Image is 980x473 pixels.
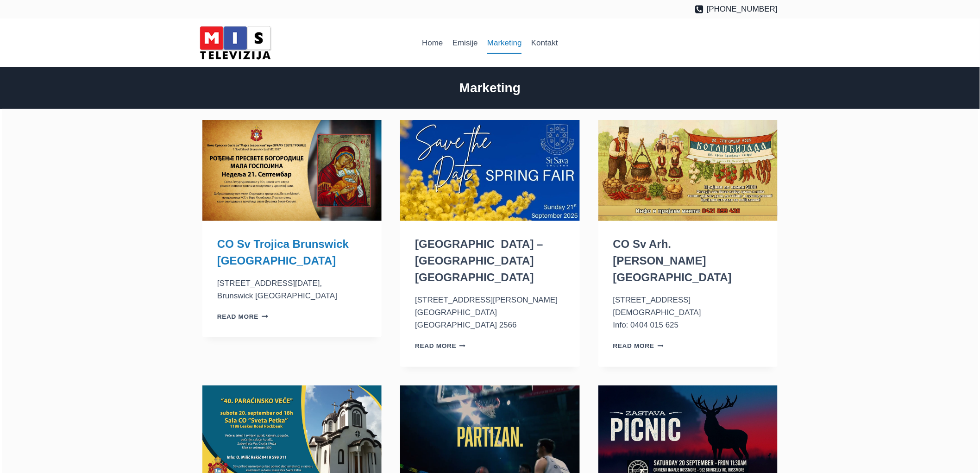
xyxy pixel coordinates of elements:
img: CO Sv Arh. Stefan Keysborough VIC [598,120,778,221]
p: [STREET_ADDRESS][DEMOGRAPHIC_DATA] Info: 0404 015 625 [613,294,763,332]
a: Read More [217,313,268,320]
a: Emisije [448,32,483,54]
img: MIS Television [196,23,275,63]
nav: Primary [417,32,563,54]
h2: Marketing [202,78,778,98]
p: [STREET_ADDRESS][PERSON_NAME] [GEOGRAPHIC_DATA] [GEOGRAPHIC_DATA] 2566 [415,294,565,332]
a: Home [417,32,448,54]
a: CO Sv Trojica Brunswick [GEOGRAPHIC_DATA] [217,238,349,267]
a: Read More [613,342,664,349]
span: [PHONE_NUMBER] [707,3,778,15]
img: CO Sv Trojica Brunswick VIC [202,120,382,221]
a: [PHONE_NUMBER] [695,3,778,15]
a: CO Sv Arh. [PERSON_NAME] [GEOGRAPHIC_DATA] [613,238,732,284]
a: Kontakt [527,32,563,54]
p: [STREET_ADDRESS][DATE], Brunswick [GEOGRAPHIC_DATA] [217,277,367,302]
a: [GEOGRAPHIC_DATA] – [GEOGRAPHIC_DATA] [GEOGRAPHIC_DATA] [415,238,543,284]
img: St Sava College – Varroville NSW [400,120,579,221]
a: Marketing [483,32,527,54]
a: Read More [415,342,466,349]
